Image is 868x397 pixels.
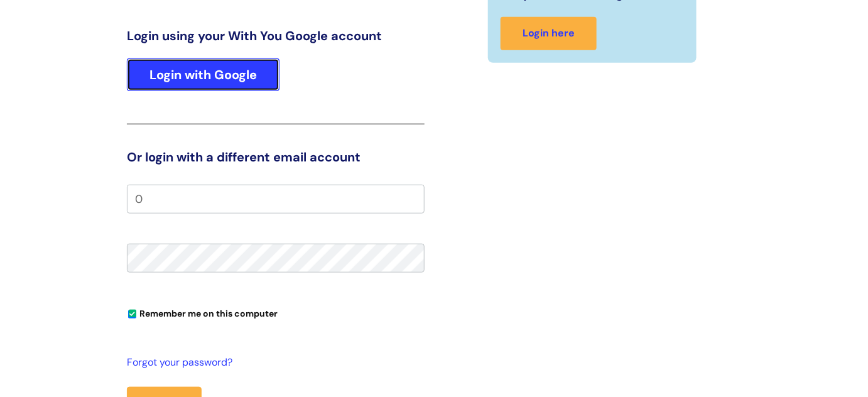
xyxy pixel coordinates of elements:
[127,305,278,319] label: Remember me on this computer
[127,28,425,43] h3: Login using your With You Google account
[127,354,418,372] a: Forgot your password?
[128,310,136,318] input: Remember me on this computer
[127,185,425,214] input: Your e-mail address
[127,58,279,91] a: Login with Google
[127,303,425,323] div: You can uncheck this option if you're logging in from a shared device
[501,17,597,50] a: Login here
[127,150,425,165] h3: Or login with a different email account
